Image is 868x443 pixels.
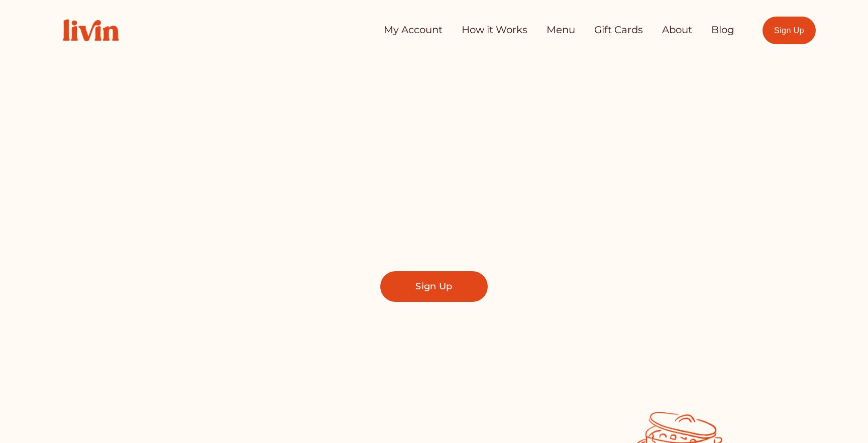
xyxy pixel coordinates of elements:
[219,123,650,172] span: Take Back Your Evenings
[52,9,130,52] img: Livin
[267,188,601,232] span: Find a local chef who prepares customized, healthy meals in your kitchen
[662,20,692,40] a: About
[462,20,527,40] a: How it Works
[763,17,816,44] a: Sign Up
[547,20,575,40] a: Menu
[380,271,488,301] a: Sign Up
[711,20,734,40] a: Blog
[594,20,643,40] a: Gift Cards
[384,20,443,40] a: My Account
